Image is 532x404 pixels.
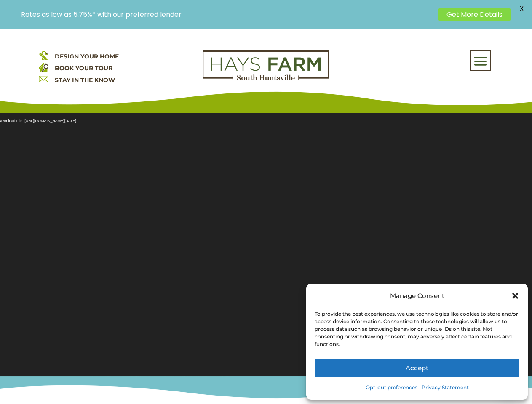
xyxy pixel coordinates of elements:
div: Close dialog [511,292,519,300]
a: hays farm homes huntsville development [203,75,329,82]
a: BOOK YOUR TOUR [55,64,112,72]
a: DESIGN YOUR HOME [55,53,119,60]
a: Opt-out preferences [366,382,417,393]
a: Privacy Statement [422,382,469,393]
p: Rates as low as 5.75%* with our preferred lender [21,11,434,19]
div: To provide the best experiences, we use technologies like cookies to store and/or access device i... [315,310,519,348]
a: Get More Details [438,8,511,21]
img: design your home [39,50,48,60]
span: X [515,2,528,15]
a: STAY IN THE KNOW [55,76,115,84]
button: Accept [315,359,519,377]
img: book your home tour [39,62,48,72]
div: Manage Consent [390,290,444,302]
img: Logo [203,50,329,81]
